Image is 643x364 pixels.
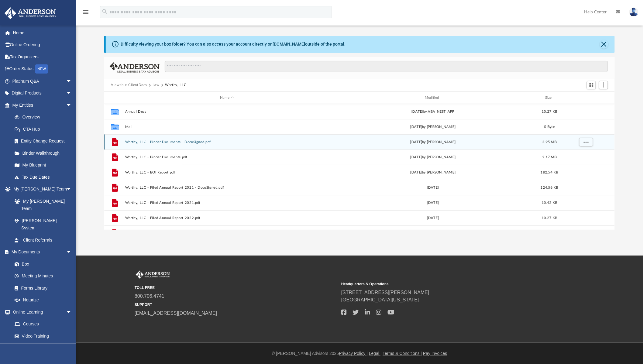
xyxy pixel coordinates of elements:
[9,330,75,342] a: Video Training
[9,282,75,294] a: Forms Library
[341,290,429,295] a: [STREET_ADDRESS][PERSON_NAME]
[66,99,78,112] span: arrow_drop_down
[9,111,81,123] a: Overview
[9,147,81,159] a: Binder Walkthrough
[125,155,329,159] button: Worthy, LLC - Binder Documents.pdf
[4,87,81,99] a: Digital Productsarrow_drop_down
[9,342,78,354] a: Resources
[135,294,164,299] a: 800.706.4741
[125,170,329,174] button: Worthy, LLC - BOI Report.pdf
[331,185,535,191] div: [DATE]
[339,351,368,356] a: Privacy Policy |
[542,156,557,159] span: 2.17 MB
[4,51,81,63] a: Tax Organizers
[600,40,608,49] button: Close
[331,95,535,101] div: Modified
[165,61,608,72] input: Search files and folders
[125,186,329,190] button: Worthy, LLC - Filed Annual Report 2021 - DocuSigned.pdf
[4,246,78,258] a: My Documentsarrow_drop_down
[587,81,596,89] button: Switch to Grid View
[165,82,186,88] button: Worthy, LLC
[125,201,329,205] button: Worthy, LLC - Filed Annual Report 2021.pdf
[9,215,78,234] a: [PERSON_NAME] System
[542,201,557,204] span: 10.42 KB
[3,7,58,19] img: Anderson Advisors Platinum Portal
[125,125,329,129] button: Mail
[542,110,557,113] span: 10.27 KB
[125,95,328,101] div: Name
[341,281,544,287] small: Headquarters & Operations
[121,41,346,47] div: Difficulty viewing your box folder? You can also access your account directly on outside of the p...
[423,351,447,356] a: Pay Invoices
[273,42,305,46] a: [DOMAIN_NAME]
[135,271,171,279] img: Anderson Advisors Platinum Portal
[107,95,122,101] div: id
[101,8,108,15] i: search
[565,95,607,101] div: id
[599,81,608,89] button: Add
[66,75,78,88] span: arrow_drop_down
[331,155,535,160] div: [DATE] by [PERSON_NAME]
[383,351,422,356] a: Terms & Conditions |
[541,171,559,174] span: 182.54 KB
[9,159,78,171] a: My Blueprint
[135,311,217,316] a: [EMAIL_ADDRESS][DOMAIN_NAME]
[579,138,593,147] button: More options
[9,171,81,183] a: Tax Due Dates
[9,234,78,246] a: Client Referrals
[545,125,555,129] span: 0 Byte
[331,215,535,221] div: [DATE]
[135,285,337,290] small: TOLL FREE
[4,63,81,75] a: Order StatusNEW
[9,318,78,330] a: Courses
[4,183,78,195] a: My [PERSON_NAME] Teamarrow_drop_down
[4,75,81,87] a: Platinum Q&Aarrow_drop_down
[9,123,81,135] a: CTA Hub
[82,12,89,16] a: menu
[125,110,329,114] button: Annual Docs
[538,95,562,101] div: Size
[35,64,48,74] div: NEW
[82,9,89,16] i: menu
[331,170,535,175] div: [DATE] by [PERSON_NAME]
[9,258,75,270] a: Box
[4,39,81,51] a: Online Ordering
[66,246,78,259] span: arrow_drop_down
[4,99,81,111] a: My Entitiesarrow_drop_down
[9,135,81,147] a: Entity Change Request
[331,124,535,130] div: [DATE] by [PERSON_NAME]
[66,183,78,196] span: arrow_drop_down
[331,109,535,115] div: [DATE] by ABA_NEST_APP
[341,297,419,302] a: [GEOGRAPHIC_DATA][US_STATE]
[135,302,337,307] small: SUPPORT
[4,306,78,318] a: Online Learningarrow_drop_down
[111,82,147,88] button: Viewable-ClientDocs
[541,186,559,189] span: 124.56 KB
[9,270,78,282] a: Meeting Minutes
[331,200,535,206] div: [DATE]
[629,8,638,16] img: User Pic
[331,139,535,145] div: [DATE] by [PERSON_NAME]
[153,82,160,88] button: Law
[9,195,75,215] a: My [PERSON_NAME] Team
[66,306,78,318] span: arrow_drop_down
[542,140,557,144] span: 2.95 MB
[125,140,329,144] button: Worthy, LLC - Binder Documents - DocuSigned.pdf
[76,350,643,357] div: © [PERSON_NAME] Advisors 2025
[125,216,329,220] button: Worthy, LLC - Filed Annual Report 2022.pdf
[542,216,557,220] span: 10.27 KB
[9,294,78,306] a: Notarize
[66,87,78,100] span: arrow_drop_down
[104,104,615,230] div: grid
[369,351,382,356] a: Legal |
[4,27,81,39] a: Home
